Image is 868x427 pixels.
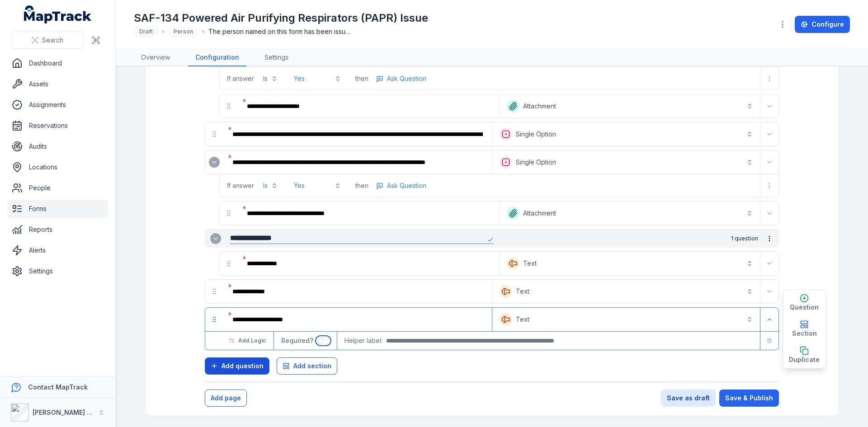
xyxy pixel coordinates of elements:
div: drag [220,204,238,222]
a: Configuration [188,49,246,66]
a: Assignments [7,96,108,114]
button: Add question [205,357,269,375]
button: Expand [762,99,777,113]
div: drag [205,282,223,300]
button: more-detail [372,72,430,85]
div: :r2ns:-form-item-label [225,282,490,301]
div: :r2jd:-form-item-label [225,124,490,144]
button: Question [783,290,826,316]
div: :r2mn:-form-item-label [240,203,497,223]
svg: drag [211,288,218,295]
div: :r2o4:-form-item-label [225,310,490,329]
button: Text [494,310,758,329]
a: People [7,179,108,197]
span: Add section [293,361,331,371]
span: Section [792,329,817,338]
button: Duplicate [783,342,826,368]
span: The person named on this form has been issued a Powered Air Purifying Respirator (PAPR) to form p... [208,27,353,36]
button: Text [501,253,758,273]
svg: drag [225,260,232,267]
div: drag [205,310,223,328]
button: more-detail [762,178,777,193]
input: :r2o9:-form-item-label [317,337,330,344]
a: Forms [7,200,108,218]
button: more-detail [762,71,777,86]
div: :r2ii:-form-item-label [240,96,497,116]
svg: drag [211,131,218,138]
button: more-detail [762,231,777,246]
a: Settings [257,49,296,66]
button: Expand [209,157,220,168]
button: Expand [762,155,777,169]
button: Expand [210,233,221,244]
span: Required? [281,337,317,344]
strong: Contact MapTrack [28,383,88,391]
span: then [355,181,368,190]
span: Add question [222,361,264,371]
a: MapTrack [24,5,92,23]
svg: drag [225,210,232,217]
a: Locations [7,158,108,176]
a: Configure [795,16,850,33]
h1: SAF-134 Powered Air Purifying Respirators (PAPR) Issue [134,11,428,25]
button: Yes [288,178,346,194]
div: :r2m1:-form-item-label [225,152,490,172]
strong: [PERSON_NAME] Group [33,408,107,416]
button: Single Option [494,152,758,172]
a: Settings [7,262,108,280]
span: then [355,74,368,83]
span: Helper label: [344,336,382,345]
button: Save & Publish [719,389,779,407]
a: Reservations [7,117,108,135]
button: Add Logic [223,333,272,348]
a: Audits [7,137,108,155]
button: Expand [762,127,777,141]
span: Duplicate [789,355,820,364]
button: Save as draft [661,389,716,407]
a: Alerts [7,241,108,259]
button: Attachment [501,203,758,223]
span: Ask Question [387,181,426,190]
button: Expand [762,312,777,327]
span: Search [42,36,63,45]
div: drag [205,125,223,143]
button: Single Option [494,124,758,144]
button: more-detail [372,179,430,192]
button: Text [494,282,758,301]
div: :r2nk:-form-item-label [240,253,497,273]
div: Draft [134,25,158,38]
button: Is [258,70,283,87]
a: Dashboard [7,54,108,72]
div: :r2m8:-form-item-label [205,153,223,171]
svg: drag [225,103,232,110]
button: Add section [277,357,337,375]
span: Add Logic [238,337,266,344]
button: Section [783,316,826,342]
span: 1 question [731,235,758,242]
div: drag [220,254,238,272]
a: Overview [134,49,177,66]
button: Expand [762,206,777,221]
span: Question [790,303,819,312]
button: Expand [762,256,777,271]
button: Is [258,178,283,194]
button: Expand [762,284,777,299]
span: If answer [227,181,254,190]
button: Search [11,32,84,49]
span: Ask Question [387,74,426,83]
a: Assets [7,75,108,93]
button: Yes [288,70,346,87]
button: Add page [205,389,247,407]
a: Reports [7,221,108,239]
div: Person [168,25,198,38]
div: drag [220,97,238,115]
span: If answer [227,74,254,83]
svg: drag [211,316,218,323]
button: Attachment [501,96,758,116]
